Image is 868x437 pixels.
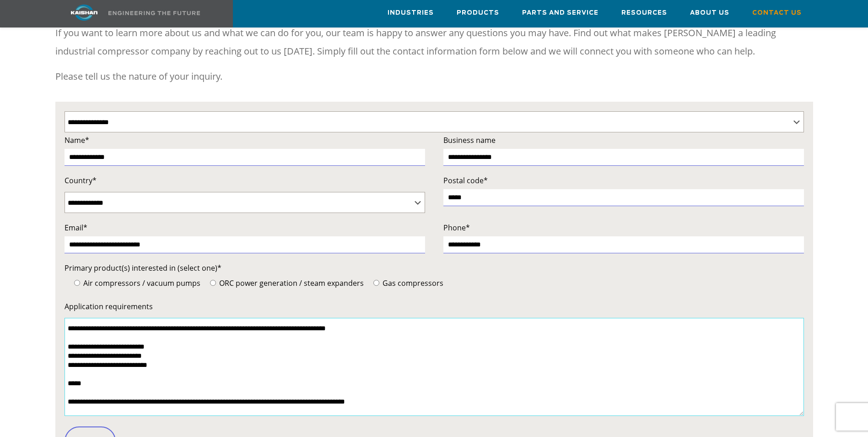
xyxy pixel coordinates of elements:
a: Contact Us [752,0,802,25]
a: Resources [621,0,667,25]
img: kaishan logo [50,5,119,21]
span: Contact Us [752,8,802,18]
a: Industries [388,0,434,25]
span: Resources [621,8,667,18]
a: Products [457,0,499,25]
label: Name* [65,134,425,147]
span: About Us [690,8,729,18]
input: ORC power generation / steam expanders [210,280,216,286]
label: Country* [65,174,425,187]
span: Products [457,8,499,18]
span: Parts and Service [522,8,598,18]
span: ORC power generation / steam expanders [217,278,364,288]
input: Air compressors / vacuum pumps [74,280,80,286]
span: Industries [388,8,434,18]
img: Engineering the future [108,11,200,15]
label: Postal code* [443,174,804,187]
span: Air compressors / vacuum pumps [81,278,200,288]
label: Email* [65,221,425,234]
input: Gas compressors [373,280,379,286]
label: Phone* [443,221,804,234]
a: Parts and Service [522,0,598,25]
label: Application requirements [65,300,804,313]
label: Business name [443,134,804,147]
p: Please tell us the nature of your inquiry. [55,67,813,86]
p: If you want to learn more about us and what we can do for you, our team is happy to answer any qu... [55,24,813,60]
a: About Us [690,0,729,25]
span: Gas compressors [381,278,443,288]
